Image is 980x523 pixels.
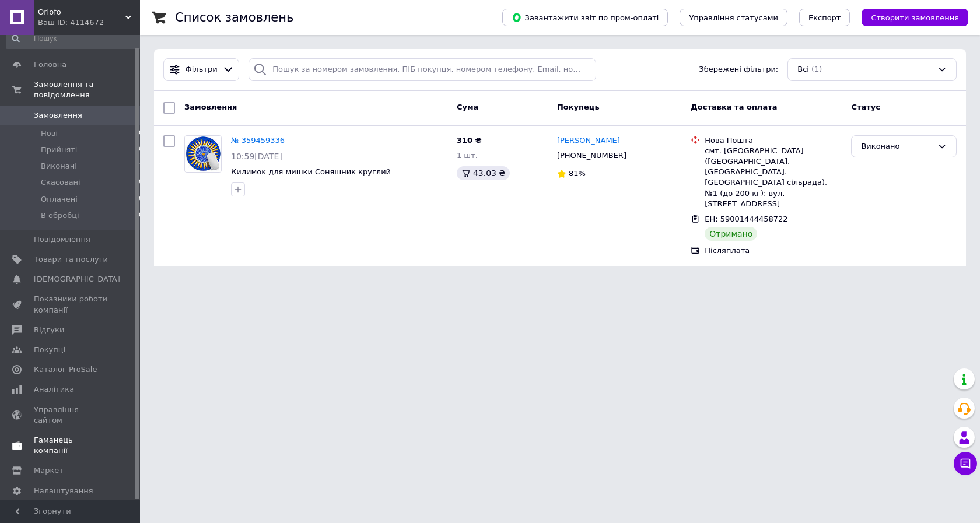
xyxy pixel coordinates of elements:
[705,135,842,146] div: Нова Пошта
[502,9,668,26] button: Завантажити звіт по пром-оплаті
[41,177,80,188] span: Скасовані
[34,59,66,70] span: Головна
[705,215,787,223] span: ЕН: 59001444458722
[139,210,143,221] span: 0
[34,325,64,335] span: Відгуки
[512,12,659,23] span: Завантажити звіт по пром-оплаті
[871,13,959,22] span: Створити замовлення
[139,177,143,188] span: 0
[850,13,968,22] a: Створити замовлення
[799,9,850,26] button: Експорт
[457,103,478,111] span: Cума
[34,254,108,265] span: Товари та послуги
[689,13,778,22] span: Управління статусами
[555,148,629,163] div: [PHONE_NUMBER]
[231,136,285,145] a: № 359459336
[6,28,144,49] input: Пошук
[797,64,809,75] span: Всі
[705,146,842,209] div: смт. [GEOGRAPHIC_DATA] ([GEOGRAPHIC_DATA], [GEOGRAPHIC_DATA]. [GEOGRAPHIC_DATA] сільрада), №1 (до...
[811,65,822,73] span: (1)
[139,194,143,205] span: 0
[231,152,282,161] span: 10:59[DATE]
[954,452,977,475] button: Чат з покупцем
[861,141,933,153] div: Виконано
[139,145,143,155] span: 0
[185,64,218,75] span: Фільтри
[457,151,478,160] span: 1 шт.
[34,364,97,375] span: Каталог ProSale
[808,13,841,22] span: Експорт
[862,9,968,26] button: Створити замовлення
[699,64,778,75] span: Збережені фільтри:
[851,103,880,111] span: Статус
[249,58,596,81] input: Пошук за номером замовлення, ПІБ покупця, номером телефону, Email, номером накладної
[705,227,757,241] div: Отримано
[457,136,482,145] span: 310 ₴
[680,9,787,26] button: Управління статусами
[231,167,391,176] a: Килимок для мишки Соняшник круглий
[41,128,58,139] span: Нові
[41,161,77,171] span: Виконані
[557,135,620,146] a: [PERSON_NAME]
[185,136,221,172] img: Фото товару
[38,7,125,17] span: Orlofo
[38,17,140,28] div: Ваш ID: 4114672
[34,435,108,456] span: Гаманець компанії
[184,103,237,111] span: Замовлення
[705,245,842,256] div: Післяплата
[557,103,600,111] span: Покупець
[34,405,108,426] span: Управління сайтом
[184,135,222,173] a: Фото товару
[139,128,143,139] span: 0
[34,79,140,100] span: Замовлення та повідомлення
[175,10,293,24] h1: Список замовлень
[691,103,777,111] span: Доставка та оплата
[34,110,82,121] span: Замовлення
[41,210,79,221] span: В обробці
[457,166,510,180] div: 43.03 ₴
[569,169,586,178] span: 81%
[34,294,108,315] span: Показники роботи компанії
[34,274,120,285] span: [DEMOGRAPHIC_DATA]
[34,234,90,245] span: Повідомлення
[34,465,64,476] span: Маркет
[34,486,93,496] span: Налаштування
[34,345,65,355] span: Покупці
[34,384,74,395] span: Аналітика
[41,194,78,205] span: Оплачені
[139,161,143,171] span: 1
[41,145,77,155] span: Прийняті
